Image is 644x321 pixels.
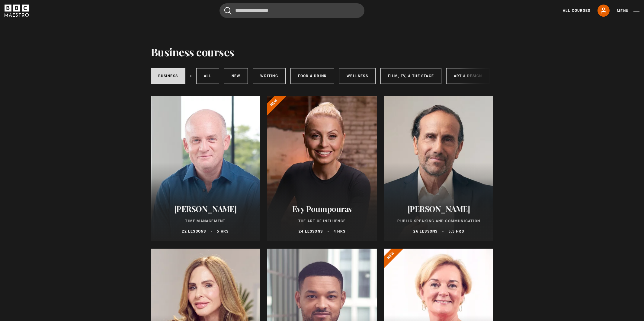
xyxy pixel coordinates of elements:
[617,8,639,14] button: Toggle navigation
[391,218,486,224] p: Public Speaking and Communication
[299,229,323,234] p: 24 lessons
[339,68,376,84] a: Wellness
[563,8,590,13] a: All Courses
[5,5,29,17] svg: BBC Maestro
[182,229,206,234] p: 22 lessons
[151,45,234,58] h1: Business courses
[334,229,345,234] p: 4 hrs
[391,204,486,213] h2: [PERSON_NAME]
[158,218,253,224] p: Time Management
[413,229,437,234] p: 26 lessons
[448,229,464,234] p: 5.5 hrs
[219,3,364,18] input: Search
[290,68,334,84] a: Food & Drink
[384,96,494,241] a: [PERSON_NAME] Public Speaking and Communication 26 lessons 5.5 hrs
[196,68,219,84] a: All
[253,68,285,84] a: Writing
[267,96,377,241] a: Evy Poumpouras The Art of Influence 24 lessons 4 hrs New
[224,68,248,84] a: New
[274,218,370,224] p: The Art of Influence
[274,204,370,213] h2: Evy Poumpouras
[224,7,232,15] button: Submit the search query
[380,68,441,84] a: Film, TV, & The Stage
[151,96,260,241] a: [PERSON_NAME] Time Management 22 lessons 5 hrs
[151,68,186,84] a: Business
[158,204,253,213] h2: [PERSON_NAME]
[217,229,229,234] p: 5 hrs
[446,68,489,84] a: Art & Design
